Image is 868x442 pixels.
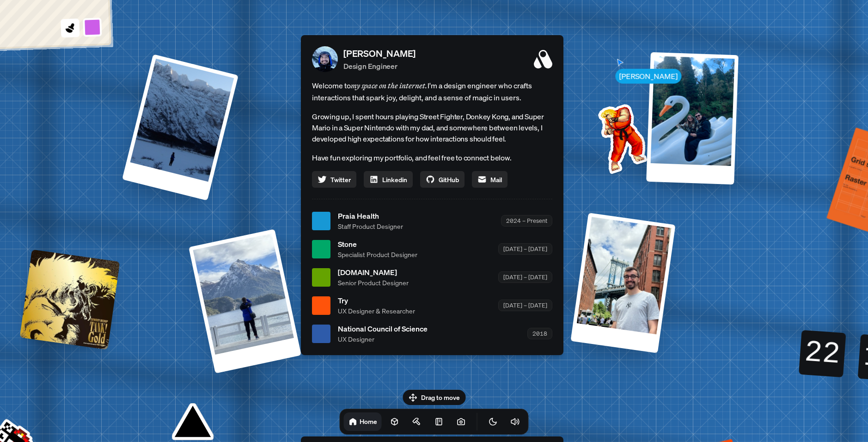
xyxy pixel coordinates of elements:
span: Welcome to I'm a design engineer who crafts interactions that spark joy, delight, and a sense of ... [312,80,552,104]
span: Staff Product Designer [338,221,403,231]
a: Twitter [312,171,356,188]
button: Toggle Audio [506,412,525,431]
div: [DATE] – [DATE] [498,271,552,283]
span: Try [338,295,415,306]
span: UX Designer [338,334,428,344]
h1: Home [360,417,377,426]
span: Senior Product Designer [338,278,409,288]
div: 2018 [527,328,552,339]
span: Specialist Product Designer [338,250,417,259]
span: UX Designer & Researcher [338,306,415,316]
button: Toggle Theme [484,412,502,431]
span: Praia Health [338,210,403,221]
span: National Council of Science [338,323,428,334]
a: GitHub [420,171,465,188]
span: Mail [490,175,502,184]
span: Linkedin [382,175,407,184]
img: Profile Picture [312,46,338,72]
div: 2024 – Present [501,215,552,227]
a: Mail [472,171,507,188]
p: Have fun exploring my portfolio, and feel free to connect below. [312,152,552,164]
img: Profile example [574,90,667,184]
em: my space on the internet. [351,81,428,90]
div: [DATE] – [DATE] [498,243,552,255]
a: Linkedin [364,171,413,188]
p: [PERSON_NAME] [343,47,416,61]
a: Home [344,412,382,431]
span: [DOMAIN_NAME] [338,267,409,278]
span: Stone [338,239,417,250]
p: Design Engineer [343,61,416,72]
span: Twitter [330,175,351,184]
span: GitHub [439,175,459,184]
p: Growing up, I spent hours playing Street Fighter, Donkey Kong, and Super Mario in a Super Nintend... [312,111,552,144]
div: [DATE] – [DATE] [498,300,552,311]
